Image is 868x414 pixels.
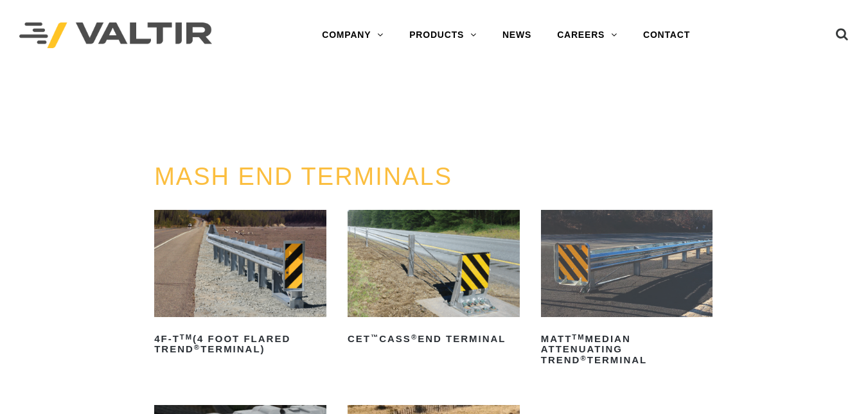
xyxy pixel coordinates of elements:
[411,333,418,341] sup: ®
[572,333,585,341] sup: TM
[19,22,212,49] img: Valtir
[541,210,713,370] a: MATTTMMedian Attenuating TREND®Terminal
[154,163,452,190] a: MASH END TERMINALS
[541,329,713,370] h2: MATT Median Attenuating TREND Terminal
[154,210,326,359] a: 4F-TTM(4 Foot Flared TREND®Terminal)
[396,22,490,48] a: PRODUCTS
[580,354,587,362] sup: ®
[309,22,396,48] a: COMPANY
[194,343,200,351] sup: ®
[490,22,544,48] a: NEWS
[154,329,326,359] h2: 4F-T (4 Foot Flared TREND Terminal)
[348,210,520,349] a: CET™CASS®End Terminal
[371,333,379,341] sup: ™
[180,333,193,341] sup: TM
[630,22,703,48] a: CONTACT
[544,22,630,48] a: CAREERS
[348,329,520,349] h2: CET CASS End Terminal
